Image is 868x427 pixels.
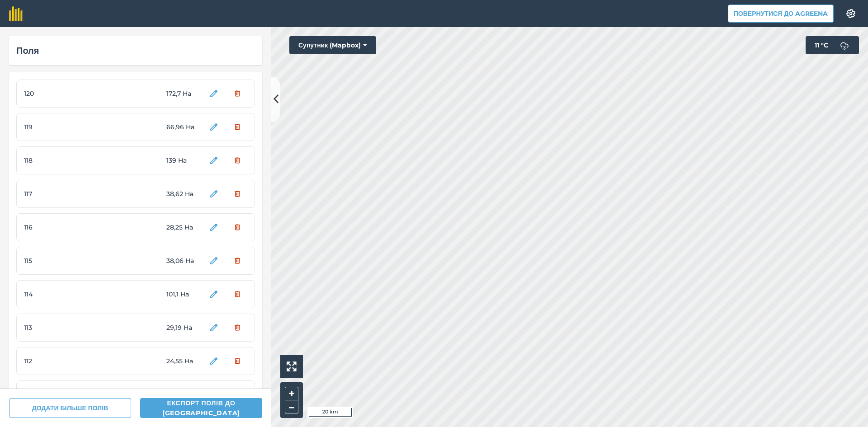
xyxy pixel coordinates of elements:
[728,5,834,23] button: Повернутися до Agreena
[815,36,828,54] span: 11 ° C
[24,222,92,232] span: 116
[140,398,262,418] button: Експорт полів до [GEOGRAPHIC_DATA]
[287,361,297,371] img: Four arrows, one pointing top left, one top right, one bottom right and the last bottom left
[16,43,255,58] div: Поля
[285,387,298,400] button: +
[24,256,92,266] span: 115
[9,398,131,418] button: ДОДАТИ БІЛЬШЕ ПОЛІВ
[24,122,92,132] span: 119
[166,356,200,366] span: 24,55 Ha
[24,89,92,99] span: 120
[24,323,92,333] span: 113
[166,323,200,333] span: 29,19 Ha
[166,89,200,99] span: 172,7 Ha
[166,189,200,199] span: 38,62 Ha
[9,6,23,21] img: fieldmargin Логотип
[166,122,200,132] span: 66,96 Ha
[835,36,854,54] img: svg+xml;base64,PD94bWwgdmVyc2lvbj0iMS4wIiBlbmNvZGluZz0idXRmLTgiPz4KPCEtLSBHZW5lcmF0b3I6IEFkb2JlIE...
[806,36,859,54] button: 11 °C
[166,222,200,232] span: 28,25 Ha
[166,155,200,165] span: 139 Ha
[289,36,376,54] button: Супутник (Mapbox)
[24,155,92,165] span: 118
[285,400,298,413] button: –
[24,189,92,199] span: 117
[166,289,200,299] span: 101,1 Ha
[24,356,92,366] span: 112
[166,256,200,266] span: 38,06 Ha
[24,289,92,299] span: 114
[845,9,856,18] img: A cog icon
